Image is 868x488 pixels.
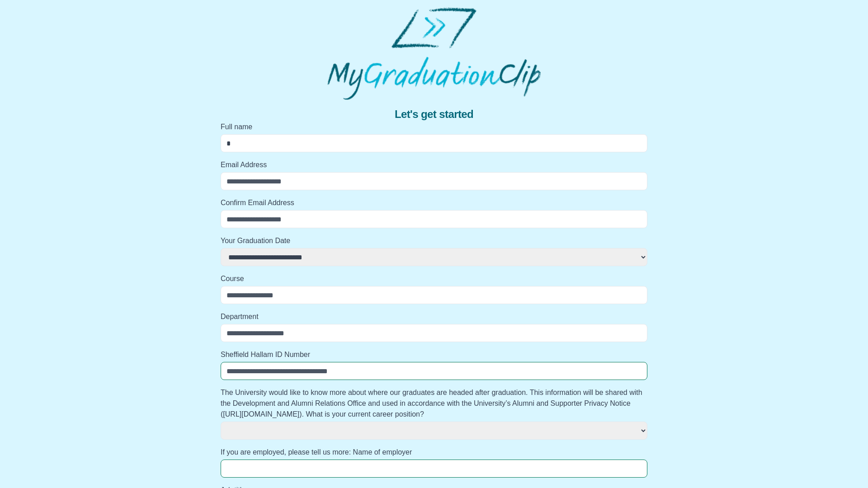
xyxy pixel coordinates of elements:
label: The University would like to know more about where our graduates are headed after graduation. Thi... [221,387,647,420]
label: Sheffield Hallam ID Number [221,349,647,360]
img: MyGraduationClip [327,7,541,100]
label: If you are employed, please tell us more: Name of employer [221,447,647,458]
label: Department [221,311,647,322]
label: Course [221,273,647,284]
label: Full name [221,122,647,132]
label: Email Address [221,160,647,170]
label: Confirm Email Address [221,197,647,208]
label: Your Graduation Date [221,235,647,246]
span: Let's get started [395,107,473,122]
